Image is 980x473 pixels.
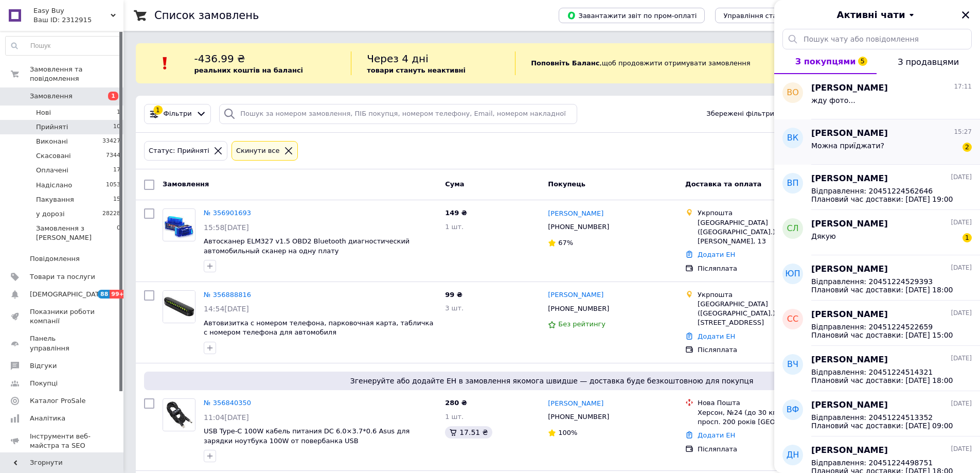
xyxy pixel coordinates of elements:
[698,290,842,300] div: Укрпошта
[811,128,888,139] span: [PERSON_NAME]
[787,404,799,416] span: ВФ
[36,181,72,190] span: Надіслано
[6,37,121,55] input: Пошук
[102,209,120,219] span: 28228
[548,399,603,409] a: [PERSON_NAME]
[787,359,798,371] span: вЧ
[113,122,120,132] span: 10
[30,254,80,264] span: Повідомлення
[559,8,705,23] button: Завантажити звіт по пром-оплаті
[787,449,799,461] span: ДН
[698,408,842,427] div: Херсон, №24 (до 30 кг на одне місце): просп. 200 років [GEOGRAPHIC_DATA], 20
[445,180,464,188] span: Cума
[836,8,905,22] span: Активні чати
[163,208,195,241] a: Фото товару
[163,180,209,188] span: Замовлення
[782,29,972,49] input: Пошук чату або повідомлення
[153,106,163,115] div: 1
[445,223,464,231] span: 1 шт.
[685,180,761,188] span: Доставка та оплата
[30,379,58,388] span: Покупці
[445,413,464,421] span: 1 шт.
[787,132,798,144] span: ВК
[36,108,51,117] span: Нові
[558,239,573,247] span: 67%
[963,143,972,152] span: 2
[445,209,467,217] span: 149 ₴
[811,142,884,150] span: Можна приїджати?
[30,334,95,353] span: Панель управління
[204,413,249,422] span: 11:04[DATE]
[204,305,249,313] span: 14:54[DATE]
[951,445,972,453] span: [DATE]
[102,137,120,146] span: 33427
[774,74,980,119] button: ВО[PERSON_NAME]17:11жду фото...
[959,9,972,21] button: Закрити
[774,210,980,255] button: СЛ[PERSON_NAME][DATE]Дякую1
[954,128,972,136] span: 15:27
[951,354,972,363] span: [DATE]
[706,109,776,119] span: Збережені фільтри:
[698,251,735,258] a: Додати ЕН
[113,166,120,175] span: 17
[787,178,798,189] span: ВП
[811,323,957,339] span: Відправлення: 20451224522659 Плановий час доставки: [DATE] 15:00 Вартість доставки: 105 грн Сума ...
[698,445,842,454] div: Післяплата
[194,52,245,65] span: -436.99 ₴
[951,309,972,318] span: [DATE]
[698,398,842,408] div: Нова Пошта
[204,223,249,232] span: 15:58[DATE]
[567,11,697,20] span: Завантажити звіт по пром-оплаті
[698,264,842,273] div: Післяплата
[811,96,856,104] span: жду фото...
[163,291,195,323] img: Фото товару
[36,137,68,146] span: Виконані
[36,166,68,175] span: Оплачені
[163,211,195,239] img: Фото товару
[951,264,972,272] span: [DATE]
[157,56,173,71] img: :exclamation:
[698,332,735,340] a: Додати ЕН
[811,354,888,366] span: [PERSON_NAME]
[204,319,433,337] a: Автовизитка с номером телефона, парковочная карта, табличка с номером телефона для автомобиля
[811,187,957,203] span: Відправлення: 20451224562646 Плановий час доставки: [DATE] 19:00 Вартість доставки: грн Сума післ...
[811,399,888,411] span: [PERSON_NAME]
[954,82,972,91] span: 17:11
[234,146,282,156] div: Cкинути все
[36,195,74,204] span: Пакування
[787,313,798,325] span: СС
[36,224,117,242] span: Замовлення з [PERSON_NAME]
[774,165,980,210] button: ВП[PERSON_NAME][DATE]Відправлення: 20451224562646 Плановий час доставки: [DATE] 19:00 Вартість до...
[219,104,577,124] input: Пошук за номером замовлення, ПІБ покупця, номером телефону, Email, номером накладної
[548,223,609,231] span: [PHONE_NUMBER]
[858,57,867,66] span: 5
[963,233,972,242] span: 1
[951,218,972,227] span: [DATE]
[30,290,106,299] span: [DEMOGRAPHIC_DATA]
[117,108,120,117] span: 1
[30,65,123,83] span: Замовлення та повідомлення
[811,309,888,321] span: [PERSON_NAME]
[30,92,73,101] span: Замовлення
[774,119,980,165] button: ВК[PERSON_NAME]15:27Можна приїджати?2
[811,368,957,384] span: Відправлення: 20451224514321 Плановий час доставки: [DATE] 18:00 Вартість доставки: 80 грн Сума п...
[548,305,609,312] span: [PHONE_NUMBER]
[117,224,120,242] span: 0
[106,151,120,161] span: 7344
[787,223,798,235] span: СЛ
[787,87,799,99] span: ВО
[811,218,888,230] span: [PERSON_NAME]
[30,307,95,326] span: Показники роботи компанії
[774,301,980,346] button: СС[PERSON_NAME][DATE]Відправлення: 20451224522659 Плановий час доставки: [DATE] 15:00 Вартість до...
[723,12,802,20] span: Управління статусами
[548,209,603,219] a: [PERSON_NAME]
[951,399,972,408] span: [DATE]
[445,399,467,407] span: 280 ₴
[194,66,304,74] b: реальних коштів на балансі
[204,237,409,255] span: Автосканер ELM327 v1.5 OBD2 Bluetooth диагностический автомобильный сканер на одну плату
[110,290,127,299] span: 99+
[811,413,957,430] span: Відправлення: 20451224513352 Плановий час доставки: [DATE] 09:00 Вартість доставки: 63.6 грн Сума...
[204,399,251,407] a: № 356840350
[811,82,888,94] span: [PERSON_NAME]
